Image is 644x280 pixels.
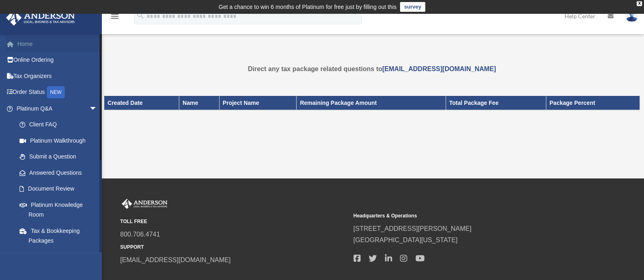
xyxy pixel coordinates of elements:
[120,217,347,226] small: TOLL FREE
[11,249,110,265] a: Land Trust & Deed Forum
[6,52,110,68] a: Online Ordering
[11,165,110,181] a: Answered Questions
[136,11,145,20] i: search
[6,36,110,52] a: Home
[11,149,110,165] a: Submit a Question
[120,243,347,252] small: SUPPORT
[219,2,397,12] div: Get a chance to win 6 months of Platinum for free just by filling out this
[120,256,231,263] a: [EMAIL_ADDRESS][DOMAIN_NAME]
[400,2,425,12] a: survey
[110,14,120,21] a: menu
[353,237,457,243] a: [GEOGRAPHIC_DATA][US_STATE]
[6,100,110,117] a: Platinum Q&Aarrow_drop_down
[353,225,471,232] a: [STREET_ADDRESS][PERSON_NAME]
[637,1,642,6] div: close
[11,181,110,197] a: Document Review
[89,100,106,117] span: arrow_drop_down
[6,84,110,101] a: Order StatusNEW
[297,96,446,110] th: Remaining Package Amount
[446,96,546,110] th: Total Package Fee
[11,117,110,133] a: Client FAQ
[11,197,110,223] a: Platinum Knowledge Room
[47,86,65,98] div: NEW
[6,68,110,84] a: Tax Organizers
[120,199,169,209] img: Anderson Advisors Platinum Portal
[4,10,77,26] img: Anderson Advisors Platinum Portal
[120,231,160,238] a: 800.706.4741
[11,223,106,249] a: Tax & Bookkeeping Packages
[179,96,219,110] th: Name
[219,96,297,110] th: Project Name
[546,96,640,110] th: Package Percent
[382,65,496,72] a: [EMAIL_ADDRESS][DOMAIN_NAME]
[104,96,179,110] th: Created Date
[11,132,110,149] a: Platinum Walkthrough
[110,11,120,21] i: menu
[626,10,638,22] img: User Pic
[353,212,580,220] small: Headquarters & Operations
[248,65,496,72] strong: Direct any tax package related questions to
